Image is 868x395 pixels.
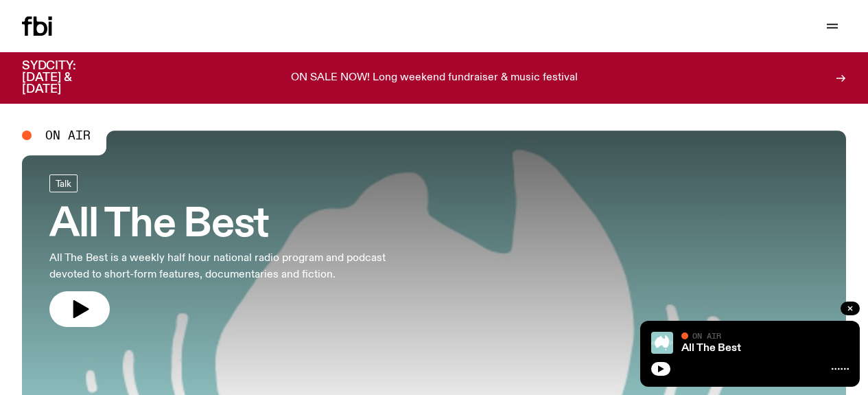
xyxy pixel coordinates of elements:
[49,206,401,245] h3: All The Best
[291,72,578,84] p: ON SALE NOW! Long weekend fundraiser & music festival
[22,60,110,95] h3: SYDCITY: [DATE] & [DATE]
[49,174,78,192] a: Talk
[49,174,401,327] a: All The BestAll The Best is a weekly half hour national radio program and podcast devoted to shor...
[692,331,721,340] span: On Air
[49,250,401,283] p: All The Best is a weekly half hour national radio program and podcast devoted to short-form featu...
[681,343,741,354] a: All The Best
[56,179,71,189] span: Talk
[45,129,91,142] span: On Air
